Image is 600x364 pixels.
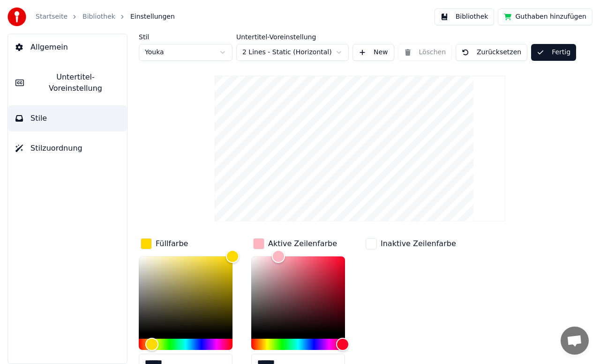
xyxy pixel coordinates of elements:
[36,12,175,22] nav: breadcrumb
[156,238,188,249] div: Füllfarbe
[268,238,337,249] div: Aktive Zeilenfarbe
[8,135,127,161] button: Stilzuordnung
[561,327,589,355] div: Chat öffnen
[30,113,47,124] span: Stile
[251,256,345,333] div: Color
[435,8,495,25] button: Bibliothek
[498,8,592,25] button: Guthaben hinzufügen
[139,236,190,251] button: Füllfarbe
[30,42,68,53] span: Allgemein
[30,143,82,154] span: Stilzuordnung
[251,339,345,350] div: Hue
[352,44,394,61] button: New
[130,12,175,22] span: Einstellungen
[7,7,26,26] img: youka
[236,34,349,40] label: Untertitel-Voreinstellung
[381,238,456,249] div: Inaktive Zeilenfarbe
[251,236,339,251] button: Aktive Zeilenfarbe
[139,34,232,40] label: Stil
[31,72,120,94] span: Untertitel-Voreinstellung
[139,339,232,350] div: Hue
[8,64,127,102] button: Untertitel-Voreinstellung
[456,44,527,61] button: Zurücksetzen
[531,44,576,61] button: Fertig
[364,236,458,251] button: Inaktive Zeilenfarbe
[36,12,67,22] a: Startseite
[139,256,232,333] div: Color
[8,105,127,131] button: Stile
[8,34,127,60] button: Allgemein
[82,12,115,22] a: Bibliothek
